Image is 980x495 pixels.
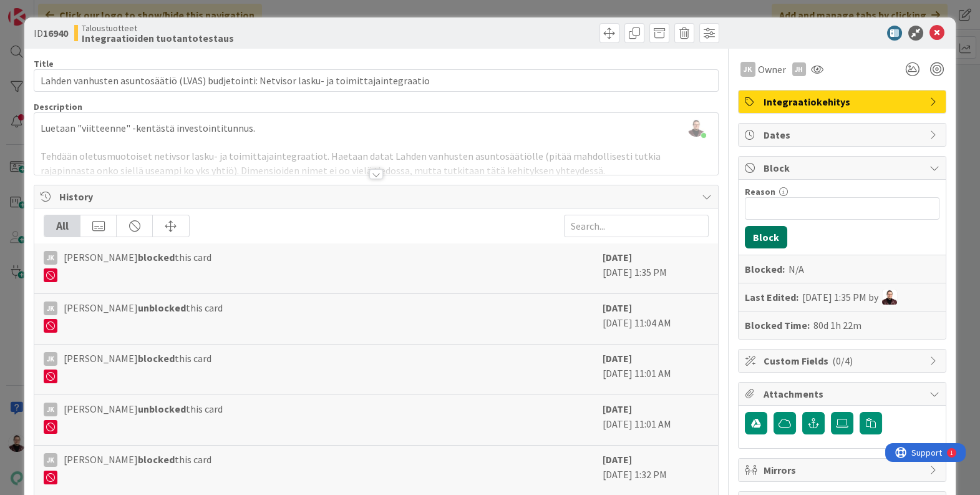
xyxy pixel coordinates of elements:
[603,300,709,338] div: [DATE] 11:04 AM
[41,121,711,135] p: Luetaan "viitteenne" -kentästä investointitunnus.
[34,69,718,92] input: type card name here...
[65,5,68,15] div: 1
[603,250,709,287] div: [DATE] 1:35 PM
[34,26,68,41] span: ID
[603,401,709,439] div: [DATE] 11:01 AM
[34,101,82,112] span: Description
[882,290,897,305] img: AA
[603,352,632,365] b: [DATE]
[34,58,54,69] label: Title
[813,318,861,333] div: 80d 1h 22m
[603,251,632,263] b: [DATE]
[603,301,632,314] b: [DATE]
[764,94,923,109] span: Integraatiokehitys
[138,301,186,314] b: unblocked
[745,262,785,277] b: Blocked:
[82,33,234,43] b: Integraatioiden tuotantotestaus
[44,251,57,265] div: JK
[138,403,186,415] b: unblocked
[745,318,810,333] b: Blocked Time:
[82,23,234,33] span: Taloustuotteet
[564,215,709,237] input: Search...
[764,353,923,368] span: Custom Fields
[138,453,175,466] b: blocked
[802,290,897,305] div: [DATE] 1:35 PM by
[603,403,632,415] b: [DATE]
[44,403,57,416] div: JK
[792,62,806,76] div: JH
[603,452,709,489] div: [DATE] 1:32 PM
[26,2,57,17] span: Support
[764,463,923,478] span: Mirrors
[43,27,68,39] b: 16940
[603,453,632,466] b: [DATE]
[64,401,223,434] span: [PERSON_NAME] this card
[764,386,923,401] span: Attachments
[764,127,923,142] span: Dates
[44,215,80,237] div: All
[64,351,211,383] span: [PERSON_NAME] this card
[740,62,755,77] div: JK
[138,251,175,263] b: blocked
[745,186,775,197] label: Reason
[764,160,923,175] span: Block
[138,352,175,365] b: blocked
[758,62,786,77] span: Owner
[44,453,57,467] div: JK
[44,352,57,366] div: JK
[745,290,798,305] b: Last Edited:
[788,262,804,277] div: N/A
[603,351,709,388] div: [DATE] 11:01 AM
[44,301,57,315] div: JK
[832,355,853,367] span: ( 0/4 )
[64,452,211,484] span: [PERSON_NAME] this card
[59,189,695,204] span: History
[64,300,223,333] span: [PERSON_NAME] this card
[64,250,211,282] span: [PERSON_NAME] this card
[687,119,705,137] img: GyOPHTWdLeFzhezoR5WqbUuXKKP5xpSS.jpg
[745,226,787,248] button: Block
